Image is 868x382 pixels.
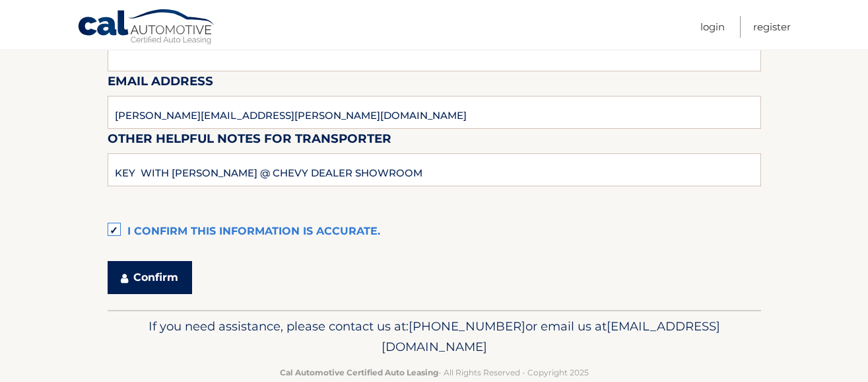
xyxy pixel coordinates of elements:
[116,316,752,358] p: If you need assistance, please contact us at: or email us at
[108,129,391,153] label: Other helpful notes for transporter
[409,319,525,334] span: [PHONE_NUMBER]
[753,16,791,38] a: Register
[700,16,725,38] a: Login
[116,365,752,379] p: - All Rights Reserved - Copyright 2025
[108,219,761,245] label: I confirm this information is accurate.
[280,367,438,377] strong: Cal Automotive Certified Auto Leasing
[108,261,192,294] button: Confirm
[108,71,213,96] label: Email Address
[77,9,216,47] a: Cal Automotive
